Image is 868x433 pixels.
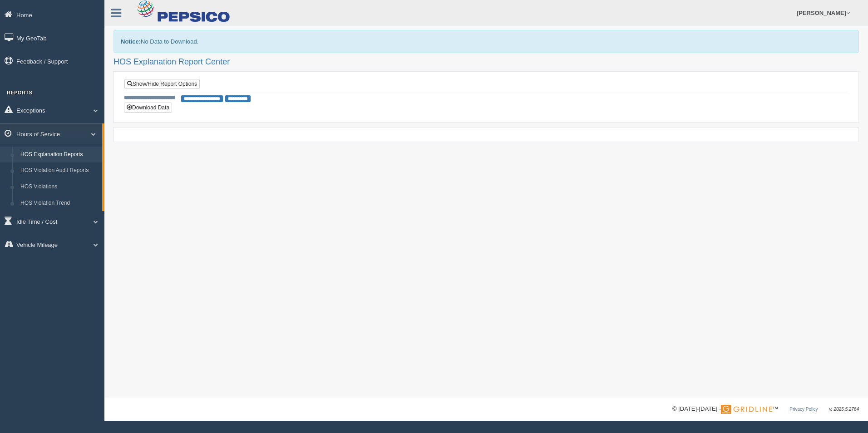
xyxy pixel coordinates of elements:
div: No Data to Download. [113,30,859,53]
span: v. 2025.5.2764 [829,407,859,412]
img: Gridline [721,405,772,414]
a: HOS Violations [16,179,102,195]
button: Download Data [124,103,172,113]
b: Notice: [121,38,141,45]
div: © [DATE]-[DATE] - ™ [672,404,859,414]
a: HOS Violation Audit Reports [16,162,102,179]
a: Show/Hide Report Options [124,79,200,89]
h2: HOS Explanation Report Center [113,58,859,67]
a: HOS Violation Trend [16,195,102,212]
a: Privacy Policy [789,407,818,412]
a: HOS Explanation Reports [16,147,102,163]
